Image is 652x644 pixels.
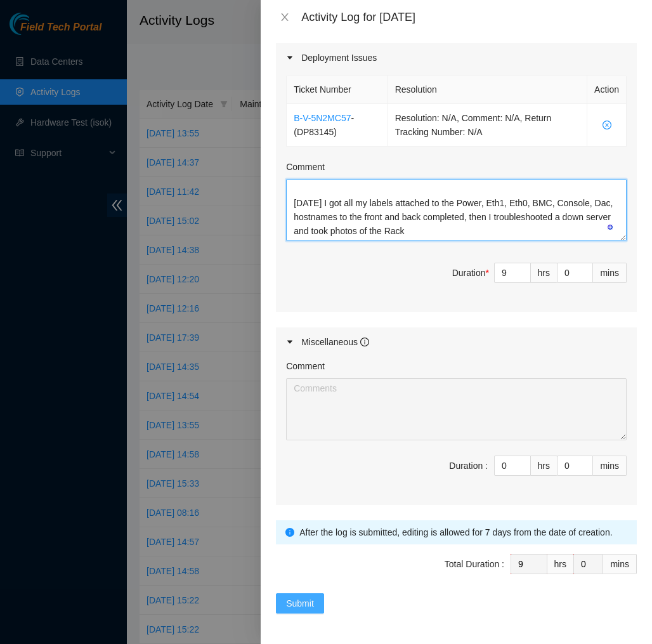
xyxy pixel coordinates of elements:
div: Deployment Issues [276,43,637,72]
span: info-circle [285,528,294,537]
span: Submit [286,596,314,610]
span: caret-right [286,54,294,62]
div: mins [593,263,627,283]
label: Comment [286,359,325,373]
textarea: Comment [286,179,627,241]
th: Ticket Number [287,76,388,104]
span: info-circle [360,338,369,346]
td: Resolution: N/A, Comment: N/A, Return Tracking Number: N/A [388,104,587,147]
div: Total Duration : [445,557,504,571]
span: caret-right [286,338,294,346]
span: close [280,12,290,22]
th: Action [587,76,627,104]
div: Activity Log for [DATE] [301,10,637,24]
div: Miscellaneous [301,335,369,349]
div: hrs [531,263,557,283]
div: hrs [531,456,557,476]
div: mins [603,554,637,574]
th: Resolution [388,76,587,104]
button: Submit [276,593,324,614]
div: Miscellaneous info-circle [276,327,637,357]
textarea: Comment [286,378,627,440]
div: After the log is submitted, editing is allowed for 7 days from the date of creation. [299,525,627,539]
div: hrs [547,554,574,574]
div: Duration : [449,459,488,473]
span: close-circle [594,121,619,129]
label: Comment [286,160,325,174]
div: Duration [452,266,489,280]
div: mins [593,456,627,476]
a: B-V-5N2MC57 [294,113,351,123]
button: Close [276,11,294,23]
